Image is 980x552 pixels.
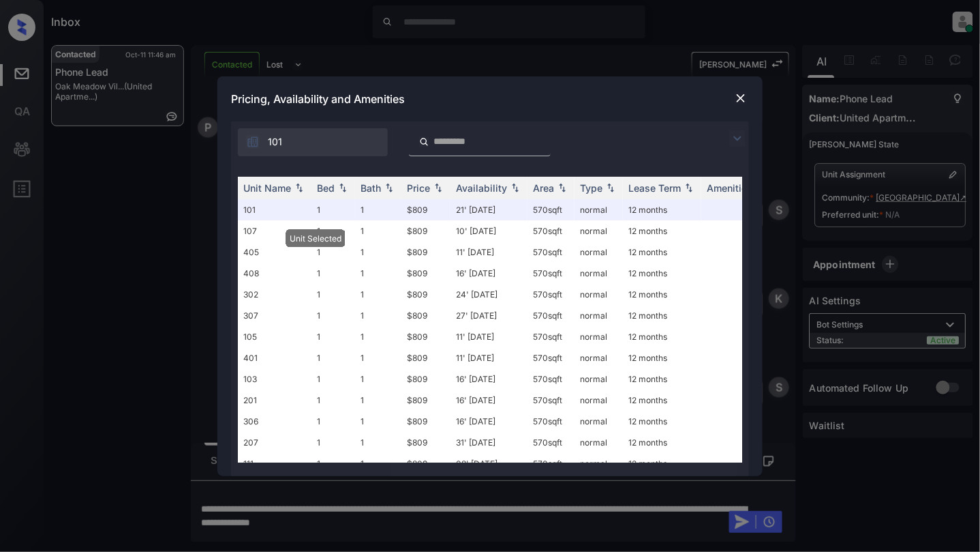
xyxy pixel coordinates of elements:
td: normal [575,284,623,305]
td: 12 months [623,242,701,263]
td: 570 sqft [527,263,575,284]
td: 11' [DATE] [450,242,527,263]
div: Amenities [707,182,752,194]
td: 1 [355,199,401,220]
img: sorting [555,183,569,192]
td: 1 [311,453,355,474]
td: $809 [401,263,450,284]
td: $809 [401,432,450,453]
td: 570 sqft [527,347,575,368]
td: 1 [355,432,401,453]
td: 24' [DATE] [450,284,527,305]
td: 1 [311,220,355,242]
td: 307 [238,305,311,326]
td: 201 [238,390,311,411]
img: sorting [382,183,396,192]
td: normal [575,242,623,263]
td: 1 [311,326,355,347]
td: 1 [311,368,355,390]
td: 16' [DATE] [450,368,527,390]
td: normal [575,326,623,347]
td: 21' [DATE] [450,199,527,220]
div: Availability [456,182,507,194]
td: $809 [401,326,450,347]
td: 12 months [623,326,701,347]
td: $809 [401,390,450,411]
td: 1 [355,347,401,368]
td: 570 sqft [527,199,575,220]
td: $809 [401,411,450,432]
div: Lease Term [628,182,681,194]
img: icon-zuma [419,136,429,148]
td: normal [575,411,623,432]
div: Pricing, Availability and Amenities [217,76,763,121]
td: normal [575,220,623,242]
td: $809 [401,347,450,368]
td: 1 [311,411,355,432]
td: 570 sqft [527,242,575,263]
img: sorting [682,183,696,192]
td: 1 [355,220,401,242]
td: $809 [401,199,450,220]
td: 207 [238,432,311,453]
div: Area [533,182,554,194]
td: 1 [355,390,401,411]
td: 570 sqft [527,305,575,326]
img: icon-zuma [729,130,746,147]
td: 12 months [623,199,701,220]
td: 12 months [623,220,701,242]
td: 570 sqft [527,453,575,474]
td: 16' [DATE] [450,390,527,411]
td: 101 [238,199,311,220]
td: 302 [238,284,311,305]
td: 12 months [623,284,701,305]
td: 1 [355,242,401,263]
td: $809 [401,242,450,263]
td: 1 [355,411,401,432]
td: $809 [401,220,450,242]
td: normal [575,368,623,390]
img: sorting [292,183,306,192]
td: 16' [DATE] [450,263,527,284]
td: 1 [311,263,355,284]
div: Unit Name [243,182,291,194]
td: 10' [DATE] [450,220,527,242]
td: $809 [401,305,450,326]
td: 12 months [623,347,701,368]
td: 12 months [623,432,701,453]
td: 12 months [623,305,701,326]
td: 306 [238,411,311,432]
td: normal [575,390,623,411]
td: 11' [DATE] [450,326,527,347]
td: normal [575,263,623,284]
td: 570 sqft [527,220,575,242]
div: Price [407,182,430,194]
td: 08' [DATE] [450,453,527,474]
td: 1 [311,432,355,453]
td: 1 [311,305,355,326]
td: 12 months [623,263,701,284]
td: 1 [355,284,401,305]
td: 111 [238,453,311,474]
td: 401 [238,347,311,368]
td: 1 [311,199,355,220]
td: 1 [355,368,401,390]
td: 570 sqft [527,432,575,453]
td: 1 [311,347,355,368]
td: 12 months [623,453,701,474]
img: sorting [336,183,350,192]
td: 105 [238,326,311,347]
img: sorting [604,183,617,192]
td: 570 sqft [527,390,575,411]
td: $809 [401,284,450,305]
td: 405 [238,242,311,263]
td: 31' [DATE] [450,432,527,453]
td: 12 months [623,368,701,390]
img: icon-zuma [246,135,260,149]
td: normal [575,305,623,326]
td: 570 sqft [527,284,575,305]
div: Bed [317,182,335,194]
img: sorting [508,183,522,192]
td: 107 [238,220,311,242]
td: 12 months [623,390,701,411]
